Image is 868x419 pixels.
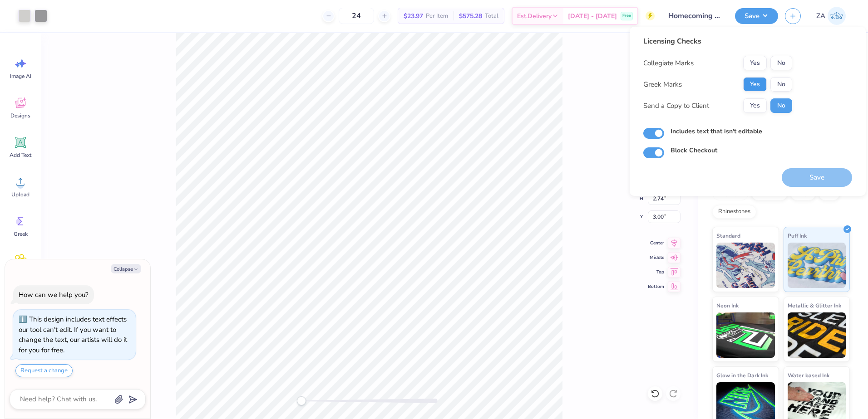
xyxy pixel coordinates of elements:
span: Image AI [10,73,31,80]
button: Request a change [15,364,73,377]
img: Zuriel Alaba [828,7,846,25]
button: Yes [743,77,767,92]
span: Neon Ink [716,301,739,310]
button: No [770,98,792,113]
img: Neon Ink [716,312,775,358]
span: ZA [816,11,825,21]
label: Includes text that isn't editable [671,127,762,136]
span: Designs [10,112,30,119]
img: Metallic & Glitter Ink [788,312,846,358]
div: How can we help you? [19,290,89,299]
img: Puff Ink [788,243,846,288]
span: Puff Ink [788,231,807,240]
input: Untitled Design [661,7,728,25]
span: $23.97 [404,11,423,21]
span: Greek [14,230,28,238]
button: No [770,56,792,70]
span: Est. Delivery [517,11,552,21]
button: Save [735,8,778,24]
span: Bottom [648,283,664,290]
div: Collegiate Marks [643,58,694,68]
span: Add Text [10,151,31,159]
button: Yes [743,56,767,70]
div: Send a Copy to Client [643,101,709,111]
span: Water based Ink [788,370,829,380]
div: Greek Marks [643,79,682,90]
input: – – [339,8,374,24]
button: No [770,77,792,92]
span: $575.28 [459,11,482,21]
img: Standard [716,243,775,288]
span: Upload [11,191,30,198]
span: Metallic & Glitter Ink [788,301,841,310]
span: Standard [716,231,740,240]
label: Block Checkout [671,146,717,155]
span: Glow in the Dark Ink [716,370,768,380]
span: [DATE] - [DATE] [568,11,617,21]
div: Licensing Checks [643,36,792,47]
div: Rhinestones [712,205,756,219]
span: Per Item [426,11,448,21]
a: ZA [812,7,850,25]
div: This design includes text effects our tool can't edit. If you want to change the text, our artist... [19,315,127,355]
span: Top [648,268,664,276]
span: Middle [648,254,664,261]
span: Center [648,239,664,247]
span: Total [485,11,498,21]
span: Free [622,13,631,19]
button: Collapse [111,264,141,273]
button: Yes [743,98,767,113]
div: Accessibility label [297,396,306,405]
